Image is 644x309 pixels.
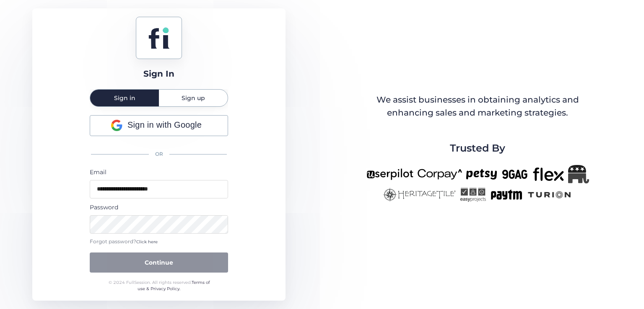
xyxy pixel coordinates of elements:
[568,165,589,183] img: Republicanlogo-bw.png
[490,188,522,202] img: paytm-new.png
[114,95,135,101] span: Sign in
[418,165,462,183] img: corpay-new.png
[182,95,205,101] span: Sign up
[533,165,564,183] img: flex-new.png
[143,67,174,80] div: Sign In
[90,203,228,212] div: Password
[90,145,228,163] div: OR
[450,140,505,156] span: Trusted By
[105,279,213,292] div: © 2024 FullSession. All rights reserved.
[90,167,228,177] div: Email
[367,93,588,120] div: We assist businesses in obtaining analytics and enhancing sales and marketing strategies.
[366,165,413,183] img: userpilot-new.png
[527,188,572,202] img: turion-new.png
[90,252,228,273] button: Continue
[138,280,210,292] a: Terms of use & Privacy Policy.
[136,239,158,245] span: Click here
[466,165,497,183] img: petsy-new.png
[501,165,529,183] img: 9gag-new.png
[460,188,486,202] img: easyprojects-new.png
[383,188,456,202] img: heritagetile-new.png
[127,118,202,131] span: Sign in with Google
[90,238,228,246] div: Forgot password?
